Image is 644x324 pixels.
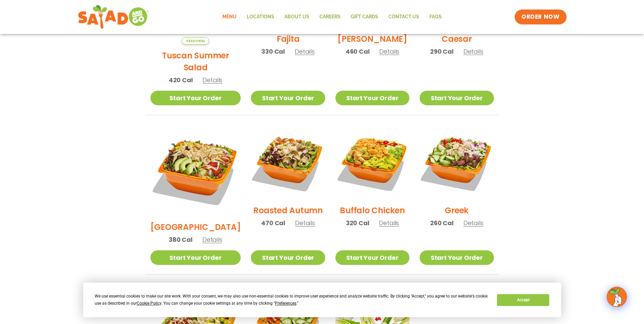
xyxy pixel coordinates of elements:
a: Start Your Order [150,91,241,105]
span: 290 Cal [430,47,454,56]
a: Careers [314,9,346,25]
a: Start Your Order [251,250,325,265]
a: Start Your Order [251,91,325,105]
img: Product photo for Roasted Autumn Salad [251,125,325,199]
span: 470 Cal [261,218,285,228]
h2: Tuscan Summer Salad [150,50,241,73]
img: new-SAG-logo-768×292 [78,3,149,31]
span: Details [202,76,222,84]
a: Start Your Order [335,91,409,105]
a: GIFT CARDS [346,9,383,25]
a: Start Your Order [420,250,494,265]
span: Details [202,235,222,244]
span: 320 Cal [346,218,369,228]
img: Product photo for Greek Salad [420,125,494,199]
span: Details [379,47,399,56]
a: ORDER NOW [515,10,566,24]
h2: Roasted Autumn [253,204,323,216]
div: Cookie Consent Prompt [83,283,561,317]
span: Cookie Policy [137,301,161,306]
span: Details [379,219,399,227]
a: Menu [217,9,242,25]
span: Preferences [275,301,296,306]
h2: Buffalo Chicken [340,204,405,216]
a: Start Your Order [335,250,409,265]
a: About Us [279,9,314,25]
h2: Greek [445,204,468,216]
span: Details [463,47,483,56]
a: Locations [242,9,279,25]
button: Accept [497,294,549,306]
a: Contact Us [383,9,424,25]
span: Details [295,47,315,56]
nav: Menu [217,9,447,25]
span: 460 Cal [346,47,370,56]
span: Seasonal [182,37,209,44]
span: 260 Cal [430,218,454,228]
span: ORDER NOW [521,13,559,21]
img: Product photo for BBQ Ranch Salad [150,125,241,216]
span: 380 Cal [169,235,192,244]
h2: Caesar [442,33,472,45]
img: wpChatIcon [607,287,626,306]
span: 420 Cal [169,75,193,85]
span: 330 Cal [261,47,285,56]
h2: [GEOGRAPHIC_DATA] [150,221,241,233]
h2: Fajita [277,33,300,45]
img: Product photo for Buffalo Chicken Salad [335,125,409,199]
span: Details [295,219,315,227]
a: Start Your Order [150,250,241,265]
h2: [PERSON_NAME] [337,33,407,45]
a: FAQs [424,9,447,25]
div: We use essential cookies to make our site work. With your consent, we may also use non-essential ... [95,293,489,307]
a: Start Your Order [420,91,494,105]
span: Details [463,219,483,227]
